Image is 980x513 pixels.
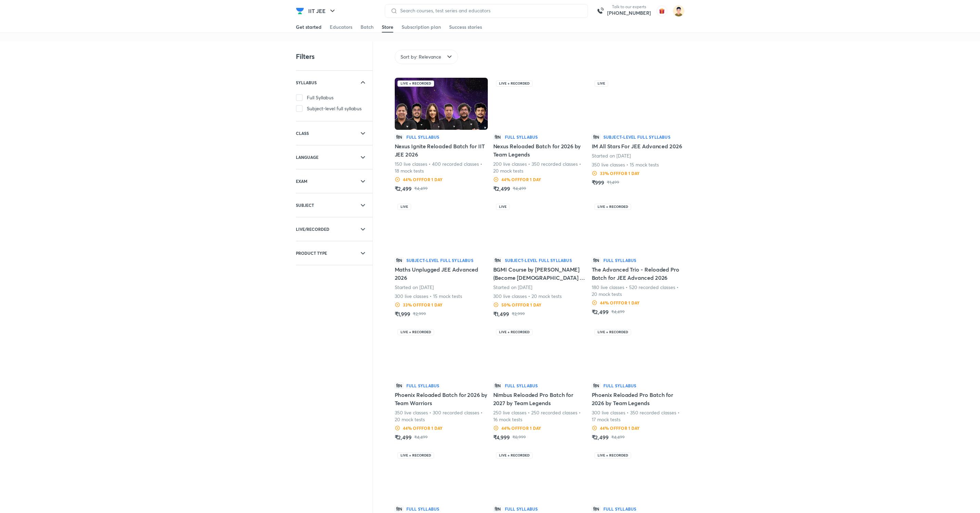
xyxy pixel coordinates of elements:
p: 350 live classes • 300 recorded classes • 20 mock tests [395,409,488,423]
h5: ₹2,499 [592,308,609,316]
p: हिN [395,134,404,140]
p: Started on [DATE] [395,284,434,291]
p: 300 live classes • 20 mock tests [493,293,562,300]
h6: SUBJECT [296,202,314,209]
img: Batch Thumbnail [395,78,488,130]
h5: BGMI Course by [PERSON_NAME] (Become [DEMOGRAPHIC_DATA] of Manipulations) [493,265,586,282]
h5: ₹4,999 [493,433,510,441]
h6: 44 % OFF for 1 DAY [600,425,640,431]
div: Live [496,204,510,210]
img: Discount Logo [395,425,400,431]
div: Batch [361,24,374,30]
div: Store [382,24,393,30]
a: Store [382,22,393,33]
img: Batch Thumbnail [493,201,586,253]
img: Discount Logo [493,302,499,308]
span: Sort by: Relevance [401,53,441,60]
img: Batch Thumbnail [395,201,488,253]
h6: PRODUCT TYPE [296,250,327,256]
p: हिN [493,506,502,512]
img: Hemesh Singh [673,5,684,17]
p: हिN [395,383,404,389]
h6: Full Syllabus [406,134,440,140]
div: Live + Recorded [594,204,631,210]
p: 200 live classes • 350 recorded classes • 20 mock tests [493,161,586,174]
h6: Subject-level full syllabus [505,257,572,263]
a: call-us [593,4,607,18]
input: Search courses, test series and educators [397,8,582,13]
img: Batch Thumbnail [395,450,488,502]
img: Discount Logo [395,302,400,308]
p: 300 live classes • 350 recorded classes • 17 mock tests [592,409,685,423]
h5: ₹999 [592,178,604,187]
h6: Full Syllabus [603,383,637,389]
h6: Full Syllabus [603,257,637,263]
h4: Filters [296,52,315,61]
div: Live + Recorded [397,80,434,87]
h5: ₹2,499 [395,433,412,441]
h6: Full Syllabus [406,383,440,389]
p: हिN [493,134,502,140]
span: Subject-level full syllabus [307,105,362,112]
div: Educators [330,24,352,30]
img: Batch Thumbnail [592,78,685,130]
img: avatar [656,5,667,16]
h6: CLASS [296,130,309,137]
h6: 44 % OFF for 1 DAY [501,176,541,183]
img: Batch Thumbnail [493,326,586,378]
button: IIT JEE [304,4,341,18]
img: Batch Thumbnail [395,326,488,378]
a: Subscription plan [402,22,441,33]
p: हिN [395,506,404,512]
a: Get started [296,22,322,33]
p: Talk to our experts [607,4,651,10]
h6: Full Syllabus [603,506,637,512]
p: हिN [493,383,502,389]
h5: ₹2,499 [493,185,510,193]
p: ₹2,999 [413,311,426,317]
div: Live + Recorded [397,452,434,459]
h6: 33 % OFF for 1 DAY [403,302,443,308]
h6: Full Syllabus [505,134,538,140]
h6: 33 % OFF for 1 DAY [600,170,640,176]
h6: 44 % OFF for 1 DAY [403,425,443,431]
h6: EXAM [296,178,308,185]
h5: ₹2,499 [395,185,412,193]
p: ₹4,499 [513,186,526,191]
h6: LANGUAGE [296,154,318,161]
p: ₹4,499 [611,435,625,440]
h5: ₹1,499 [493,310,509,318]
p: 150 live classes • 400 recorded classes • 18 mock tests [395,161,488,174]
p: ₹4,499 [414,186,428,191]
p: हिN [592,506,601,512]
a: Batch [361,22,374,33]
div: Live + Recorded [594,452,631,459]
img: Batch Thumbnail [493,78,586,130]
h5: Phoenix Reloaded Batch for 2026 by Team Warriors [395,391,488,407]
a: [PHONE_NUMBER] [607,10,651,16]
img: Discount Logo [395,177,400,182]
a: Success stories [449,22,482,33]
div: Subscription plan [402,24,441,30]
h5: ₹1,999 [395,310,410,318]
img: Discount Logo [592,425,597,431]
h6: Full Syllabus [505,506,538,512]
p: हिN [592,257,601,263]
img: Discount Logo [493,177,499,182]
p: 180 live classes • 520 recorded classes • 20 mock tests [592,284,685,298]
p: हिN [395,257,404,263]
img: Batch Thumbnail [592,201,685,253]
img: Batch Thumbnail [592,326,685,378]
div: Live + Recorded [594,329,631,335]
div: Live [397,204,411,210]
img: Company Logo [296,7,304,15]
h6: SYLLABUS [296,79,317,86]
div: Live [594,80,608,87]
img: Discount Logo [493,425,499,431]
h5: Maths Unplugged JEE Advanced 2026 [395,265,488,282]
h6: Full Syllabus [505,383,538,389]
h5: Nexus Reloaded Batch for 2026 by Team Legends [493,142,586,159]
p: ₹4,499 [414,435,428,440]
